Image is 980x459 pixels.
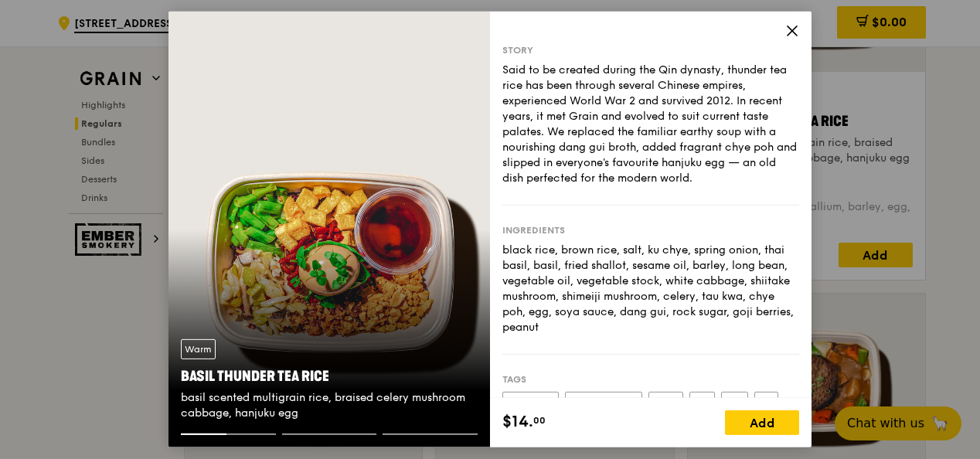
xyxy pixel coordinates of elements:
label: Contains allium [565,392,642,412]
div: Said to be created during the Qin dynasty, thunder tea rice has been through several Chinese empi... [502,63,799,186]
span: 00 [533,414,546,427]
div: Warm [181,339,216,359]
div: Ingredients [502,224,799,236]
label: Soy [754,392,778,412]
div: basil scented multigrain rice, braised celery mushroom cabbage, hanjuku egg [181,390,478,421]
div: Story [502,44,799,56]
div: Tags [502,373,799,386]
div: black rice, brown rice, salt, ku chye, spring onion, thai basil, basil, fried shallot, sesame oil... [502,243,799,335]
span: $14. [502,410,533,433]
div: Add [725,410,799,435]
label: Barley [648,392,683,412]
label: Egg [689,392,715,412]
label: Vegetarian [502,392,559,412]
div: Basil Thunder Tea Rice [181,365,478,387]
label: Nuts [721,392,748,412]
